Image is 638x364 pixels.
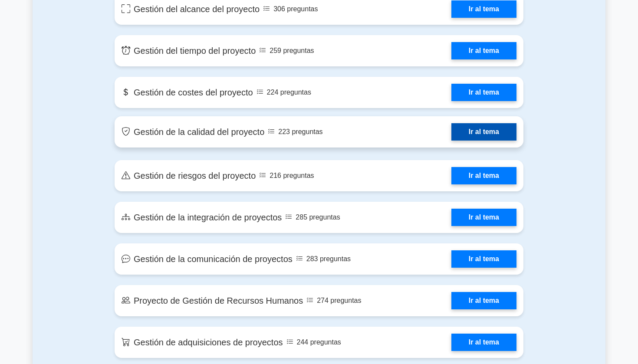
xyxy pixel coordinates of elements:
[451,167,516,184] a: Ir al tema
[451,250,516,268] a: Ir al tema
[451,334,516,351] a: Ir al tema
[451,123,516,141] a: Ir al tema
[451,292,516,309] a: Ir al tema
[451,42,516,59] a: Ir al tema
[451,0,516,18] a: Ir al tema
[451,84,516,101] a: Ir al tema
[451,209,516,226] a: Ir al tema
